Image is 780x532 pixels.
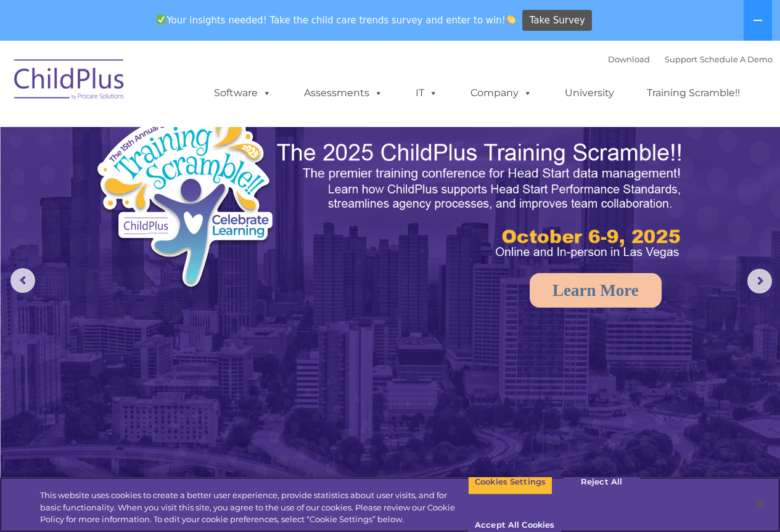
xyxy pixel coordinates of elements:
[608,54,650,64] a: Download
[665,54,697,64] a: Support
[700,54,773,64] a: Schedule A Demo
[157,15,166,24] img: ✅
[634,81,752,105] a: Training Scramble!!
[152,8,521,32] span: Your insights needed! Take the child care trends survey and enter to win!
[458,81,544,105] a: Company
[506,15,515,24] img: 👏
[747,490,774,517] button: Close
[530,273,662,308] a: Learn More
[202,81,284,105] a: Software
[292,81,395,105] a: Assessments
[403,81,450,105] a: IT
[40,489,468,526] div: This website uses cookies to create a better user experience, provide statistics about user visit...
[171,81,209,91] span: Last name
[8,51,131,112] img: ChildPlus by Procare Solutions
[468,469,552,495] button: Cookies Settings
[608,54,773,64] font: |
[522,10,592,31] a: Take Survey
[530,10,585,31] span: Take Survey
[563,469,640,495] button: Reject All
[552,81,626,105] a: University
[171,132,224,141] span: Phone number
